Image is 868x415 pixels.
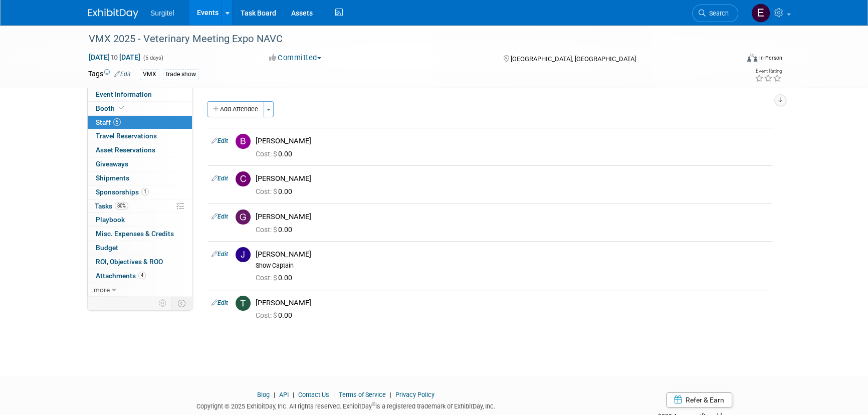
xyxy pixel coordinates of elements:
span: 0.00 [256,150,296,158]
span: 4 [138,272,146,279]
a: ROI, Objectives & ROO [88,255,192,269]
a: Travel Reservations [88,129,192,143]
a: Contact Us [298,391,329,398]
span: Event Information [96,90,152,98]
img: G.jpg [236,210,251,225]
a: Asset Reservations [88,143,192,157]
span: Playbook [96,216,125,224]
span: 0.00 [256,274,296,282]
a: Playbook [88,213,192,227]
a: Terms of Service [339,391,386,398]
span: Asset Reservations [96,146,155,154]
span: Cost: $ [256,274,278,282]
span: Booth [96,104,126,112]
a: Edit [211,213,228,220]
div: [PERSON_NAME] [256,212,768,222]
sup: ® [372,401,375,407]
div: Event Format [679,52,782,67]
span: to [110,53,119,61]
span: 0.00 [256,187,296,195]
img: Format-Inperson.png [747,54,757,62]
span: Staff [96,118,121,126]
a: Budget [88,241,192,255]
div: VMX [140,69,159,80]
img: ExhibitDay [88,9,138,19]
a: Giveaways [88,157,192,171]
span: Cost: $ [256,187,278,195]
span: Travel Reservations [96,132,157,140]
td: Tags [88,69,131,80]
a: Blog [257,391,270,398]
a: Edit [211,137,228,144]
img: B.jpg [236,134,251,149]
button: Add Attendee [207,101,264,117]
span: Tasks [95,202,128,210]
span: Search [706,10,729,17]
a: Edit [211,299,228,306]
div: trade show [163,69,199,80]
a: Edit [211,251,228,258]
a: Edit [211,175,228,182]
div: Event Rating [755,69,782,74]
span: Surgitel [150,9,174,17]
span: 0.00 [256,226,296,234]
img: C.jpg [236,171,251,186]
td: Personalize Event Tab Strip [154,297,172,310]
a: more [88,283,192,297]
span: 5 [113,118,121,126]
img: Event Coordinator [751,4,770,23]
i: Booth reservation complete [119,105,124,111]
button: Committed [266,53,325,63]
span: 1 [141,188,149,195]
div: Show Captain [256,262,768,270]
img: J.jpg [236,247,251,262]
a: Tasks80% [88,199,192,213]
span: | [331,391,337,398]
a: API [279,391,289,398]
td: Toggle Event Tabs [172,297,192,310]
div: In-Person [759,54,782,62]
div: [PERSON_NAME] [256,174,768,183]
a: Booth [88,102,192,115]
img: T.jpg [236,296,251,311]
span: (5 days) [142,55,163,61]
span: | [271,391,278,398]
span: Cost: $ [256,311,278,319]
span: Giveaways [96,160,128,168]
a: Staff5 [88,116,192,129]
span: Budget [96,244,118,252]
a: Sponsorships1 [88,185,192,199]
a: Shipments [88,171,192,185]
span: Shipments [96,174,129,182]
span: Attachments [96,272,146,280]
span: Cost: $ [256,226,278,234]
a: Search [692,5,738,22]
span: 80% [115,202,128,210]
a: Privacy Policy [395,391,435,398]
a: Misc. Expenses & Credits [88,227,192,241]
div: [PERSON_NAME] [256,250,768,259]
div: [PERSON_NAME] [256,136,768,146]
div: Copyright © 2025 ExhibitDay, Inc. All rights reserved. ExhibitDay is a registered trademark of Ex... [88,399,603,411]
span: Misc. Expenses & Credits [96,230,174,238]
div: [PERSON_NAME] [256,298,768,308]
a: Refer & Earn [666,392,732,407]
span: Cost: $ [256,150,278,158]
span: Sponsorships [96,188,149,196]
span: 0.00 [256,311,296,319]
a: Attachments4 [88,269,192,283]
span: | [387,391,394,398]
a: Event Information [88,88,192,101]
span: ROI, Objectives & ROO [96,258,163,266]
span: [DATE] [DATE] [88,53,141,62]
span: [GEOGRAPHIC_DATA], [GEOGRAPHIC_DATA] [510,55,635,63]
span: | [290,391,297,398]
span: more [94,286,110,294]
a: Edit [114,71,131,78]
div: VMX 2025 - Veterinary Meeting Expo NAVC [85,30,723,48]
